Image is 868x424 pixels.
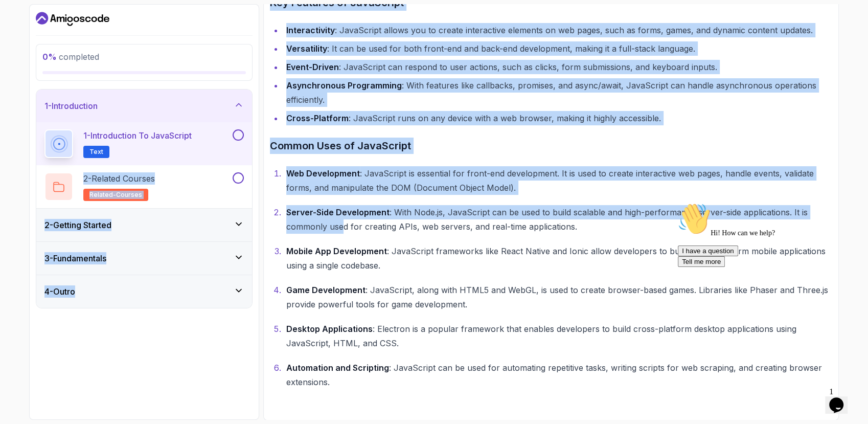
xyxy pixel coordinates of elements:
[283,78,832,107] li: : With features like callbacks, promises, and async/await, JavaScript can handle asynchronous ope...
[283,41,832,56] li: : It can be used for both front-end and back-end development, making it a full-stack language.
[36,209,252,241] button: 2-Getting Started
[36,11,109,27] a: Dashboard
[44,285,75,298] h3: 4 - Outro
[286,283,832,311] p: : JavaScript, along with HTML5 and WebGL, is used to create browser-based games. Libraries like P...
[89,148,103,156] span: Text
[286,363,389,373] strong: Automation and Scripting
[286,244,832,273] p: : JavaScript frameworks like React Native and Ionic allow developers to build cross-platform mobi...
[4,4,37,37] img: :wave:
[286,62,339,72] strong: Event-Driven
[44,129,244,158] button: 1-Introduction to JavaScriptText
[286,168,360,178] strong: Web Development
[283,23,832,37] li: : JavaScript allows you to create interactive elements on web pages, such as forms, games, and dy...
[286,166,832,195] p: : JavaScript is essential for front-end development. It is used to create interactive web pages, ...
[286,113,349,123] strong: Cross-Platform
[286,285,366,295] strong: Game Development
[286,246,387,256] strong: Mobile App Development
[283,60,832,74] li: : JavaScript can respond to user actions, such as clicks, form submissions, and keyboard inputs.
[4,31,101,38] span: Hi! How can we help?
[89,191,142,199] span: related-courses
[825,383,858,414] iframe: chat widget
[674,198,858,378] iframe: chat widget
[4,58,51,69] button: Tell me more
[286,80,402,91] strong: Asynchronous Programming
[286,205,832,234] p: : With Node.js, JavaScript can be used to build scalable and high-performance server-side applica...
[286,25,335,35] strong: Interactivity
[42,52,99,62] span: completed
[83,129,192,142] p: 1 - Introduction to JavaScript
[36,90,252,122] button: 1-Introduction
[286,322,832,350] p: : Electron is a popular framework that enables developers to build cross-platform desktop applica...
[286,207,390,217] strong: Server-Side Development
[42,52,57,62] span: 0 %
[44,100,98,112] h3: 1 - Introduction
[44,172,244,201] button: 2-Related Coursesrelated-courses
[36,275,252,308] button: 4-Outro
[36,242,252,275] button: 3-Fundamentals
[286,43,327,54] strong: Versatility
[270,138,832,154] h3: Common Uses of JavaScript
[44,219,111,231] h3: 2 - Getting Started
[44,252,106,264] h3: 3 - Fundamentals
[4,47,64,58] button: I have a question
[83,172,155,185] p: 2 - Related Courses
[4,4,188,69] div: 👋Hi! How can we help?I have a questionTell me more
[283,111,832,125] li: : JavaScript runs on any device with a web browser, making it highly accessible.
[286,361,832,389] p: : JavaScript can be used for automating repetitive tasks, writing scripts for web scraping, and c...
[286,324,373,334] strong: Desktop Applications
